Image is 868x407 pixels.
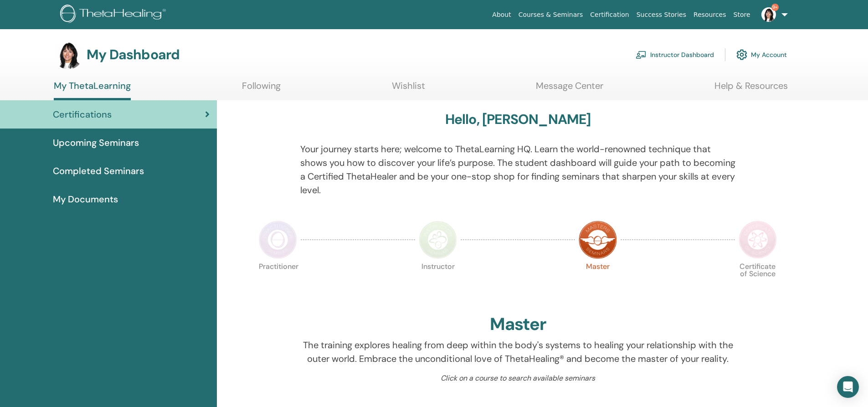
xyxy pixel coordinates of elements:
a: Success Stories [633,6,690,23]
p: The training explores healing from deep within the body's systems to healing your relationship wi... [300,338,735,366]
img: logo.png [60,5,169,25]
a: My ThetaLearning [54,80,131,100]
a: Wishlist [392,80,425,98]
img: Practitioner [259,221,297,259]
p: Your journey starts here; welcome to ThetaLearning HQ. Learn the world-renowned technique that sh... [300,142,735,197]
img: Master [579,221,617,259]
h3: Hello, [PERSON_NAME] [445,111,591,128]
p: Instructor [419,263,457,301]
a: Following [242,80,281,98]
span: Completed Seminars [53,164,144,178]
span: Upcoming Seminars [53,136,139,149]
span: Certifications [53,108,112,121]
p: Master [579,263,617,301]
h2: Master [490,314,546,335]
a: Instructor Dashboard [636,45,714,65]
span: 9+ [771,4,779,11]
a: Store [730,6,754,23]
a: Resources [690,6,730,23]
img: cog.svg [736,47,747,62]
a: Help & Resources [714,80,788,98]
img: Certificate of Science [739,221,777,259]
div: Open Intercom Messenger [837,376,859,398]
img: default.jpg [761,7,776,22]
p: Certificate of Science [739,263,777,301]
a: Courses & Seminars [515,6,587,23]
a: About [488,6,514,23]
a: Message Center [536,80,603,98]
img: chalkboard-teacher.svg [636,51,647,59]
p: Practitioner [259,263,297,301]
p: Click on a course to search available seminars [300,373,735,384]
img: default.jpg [54,40,83,69]
img: Instructor [419,221,457,259]
a: My Account [736,45,787,65]
h3: My Dashboard [87,46,180,63]
a: Certification [586,6,632,23]
span: My Documents [53,192,118,206]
